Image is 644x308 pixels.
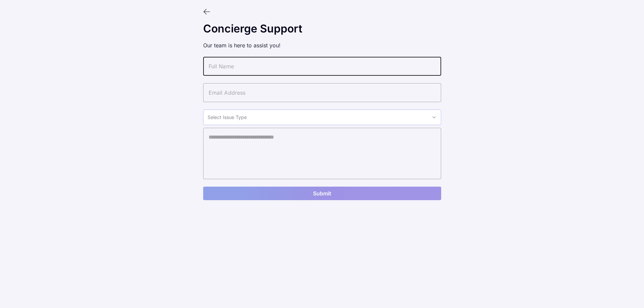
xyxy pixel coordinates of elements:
[203,22,441,35] div: Concierge Support
[203,187,441,200] button: Submit
[203,110,441,125] div: Select Issue Type
[203,42,441,49] p: Our team is here to assist you!
[203,83,441,102] input: Email Address
[203,57,441,76] input: Full Name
